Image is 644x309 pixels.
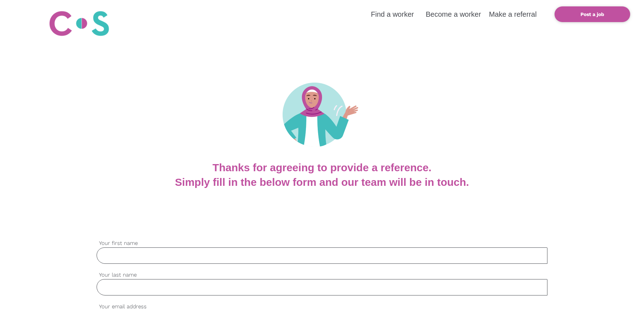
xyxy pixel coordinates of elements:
a: Make a referral [489,10,537,18]
b: Thanks for agreeing to provide a reference. [213,162,432,173]
b: Simply fill in the below form and our team will be in touch. [175,176,469,188]
b: Post a job [580,11,604,17]
a: Find a worker [371,10,414,18]
a: Post a job [555,6,630,22]
label: Your last name [97,271,547,279]
a: Become a worker [426,10,481,18]
label: Your first name [97,239,547,247]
